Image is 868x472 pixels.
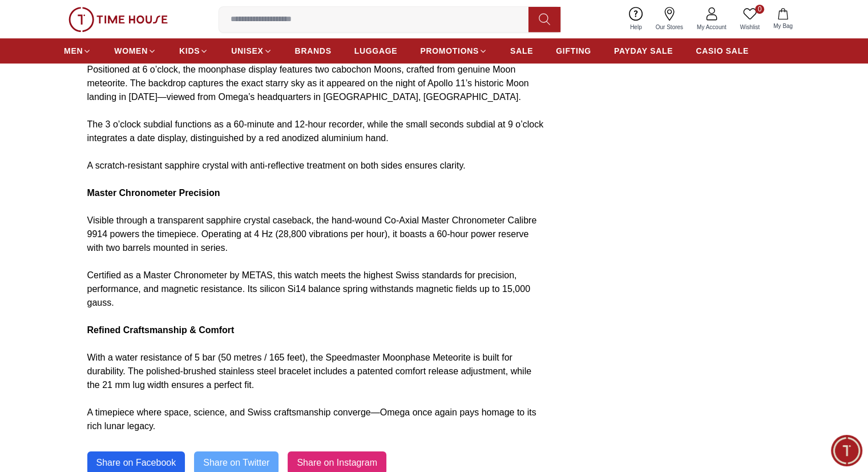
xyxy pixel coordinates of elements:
a: Our Stores [649,5,690,34]
a: LUGGAGE [354,41,398,61]
button: My Bag [766,6,800,33]
span: UNISEX [231,45,263,57]
span: WOMEN [114,45,148,57]
a: KIDS [179,41,208,61]
span: Our Stores [651,23,688,31]
span: LUGGAGE [354,45,398,57]
span: SALE [510,45,533,57]
a: MEN [64,41,91,61]
a: BRANDS [295,41,332,61]
span: MEN [64,45,83,57]
p: With a water resistance of 5 bar (50 metres / 165 feet), the Speedmaster Moonphase Meteorite is b... [87,351,544,392]
img: ... [68,7,168,32]
a: 0Wishlist [733,5,766,34]
strong: Master Chronometer Precision [87,188,220,198]
span: PROMOTIONS [420,45,479,57]
span: Wishlist [736,23,764,31]
p: Certified as a Master Chronometer by METAS, this watch meets the highest Swiss standards for prec... [87,269,544,310]
a: UNISEX [231,41,272,61]
p: A timepiece where space, science, and Swiss craftsmanship converge—Omega once again pays homage t... [87,406,544,433]
span: Help [625,23,647,31]
span: CASIO SALE [696,45,749,57]
span: My Bag [769,22,797,30]
a: WOMEN [114,41,156,61]
a: PAYDAY SALE [614,41,673,61]
p: The 3 o’clock subdial functions as a 60-minute and 12-hour recorder, while the small seconds subd... [87,118,544,145]
p: A scratch-resistant sapphire crystal with anti-reflective treatment on both sides ensures clarity. [87,159,544,173]
strong: Refined Craftsmanship & Comfort [87,325,235,335]
a: CASIO SALE [696,41,749,61]
a: Help [623,5,649,34]
span: GIFTING [556,45,591,57]
span: PAYDAY SALE [614,45,673,57]
a: PROMOTIONS [420,41,487,61]
div: Chat Widget [831,435,862,466]
a: GIFTING [556,41,591,61]
p: Visible through a transparent sapphire crystal caseback, the hand-wound Co-Axial Master Chronomet... [87,214,544,255]
span: BRANDS [295,45,332,57]
p: Positioned at 6 o’clock, the moonphase display features two cabochon Moons, crafted from genuine ... [87,63,544,104]
span: 0 [755,5,764,14]
a: SALE [510,41,533,61]
span: My Account [692,23,731,31]
span: KIDS [179,45,200,57]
